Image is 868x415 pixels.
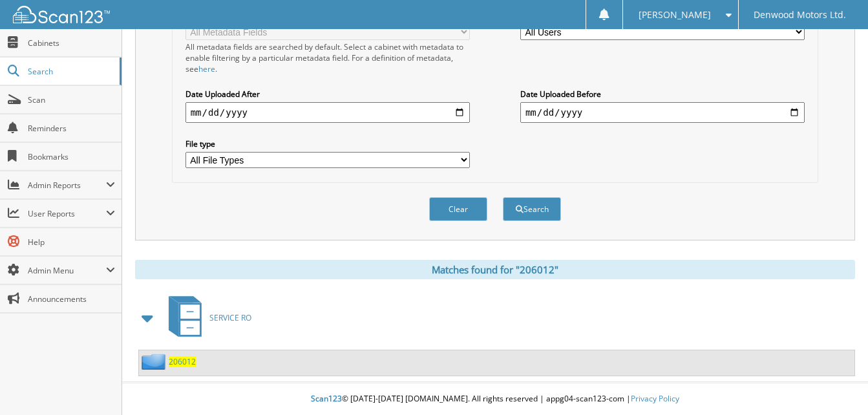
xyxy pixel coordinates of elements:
span: Help [28,237,115,248]
div: © [DATE]-[DATE] [DOMAIN_NAME]. All rights reserved | appg04-scan123-com | [122,383,868,415]
iframe: Chat Widget [803,353,868,415]
span: Cabinets [28,37,115,48]
input: start [185,102,470,123]
span: SERVICE RO [209,312,251,323]
button: Search [503,197,561,221]
div: Matches found for "206012" [135,260,855,279]
span: Denwood Motors Ltd. [754,11,846,19]
a: Privacy Policy [631,393,679,404]
span: Bookmarks [28,151,115,162]
span: Admin Reports [28,180,106,191]
img: folder2.png [142,354,169,370]
input: end [520,102,805,123]
span: [PERSON_NAME] [639,11,711,19]
span: User Reports [28,208,106,219]
label: File type [185,138,470,149]
a: here [198,63,215,74]
span: Search [28,66,113,77]
label: Date Uploaded After [185,89,470,100]
span: Admin Menu [28,265,106,276]
span: Reminders [28,123,115,134]
button: Clear [429,197,487,221]
div: All metadata fields are searched by default. Select a cabinet with metadata to enable filtering b... [185,41,470,74]
span: Scan [28,94,115,105]
img: scan123-logo-white.svg [13,6,110,23]
a: SERVICE RO [161,292,251,343]
label: Date Uploaded Before [520,89,805,100]
span: Announcements [28,293,115,304]
span: Scan123 [311,393,342,404]
a: 206012 [169,356,196,367]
